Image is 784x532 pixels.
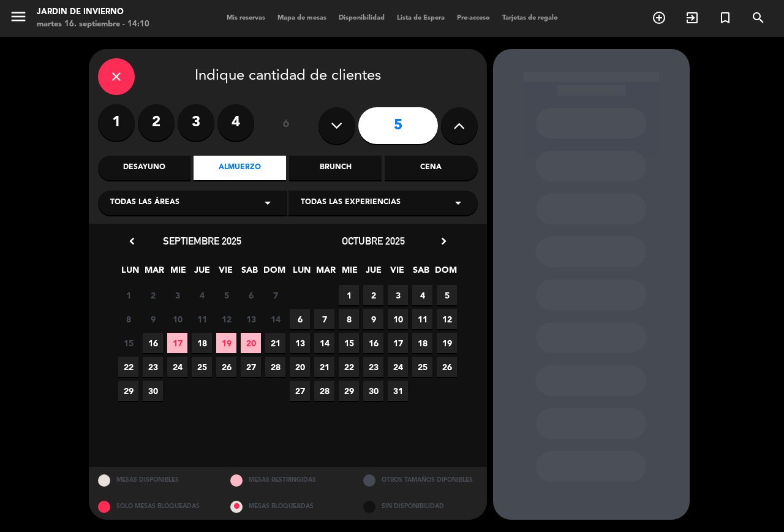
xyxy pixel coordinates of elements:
[314,333,334,353] span: 14
[685,10,699,25] i: exit_to_app
[314,381,334,401] span: 28
[167,333,187,353] span: 17
[167,285,187,305] span: 3
[192,309,212,329] span: 11
[110,197,179,209] span: Todas las áreas
[192,285,212,305] span: 4
[143,309,163,329] span: 9
[192,263,212,283] span: JUE
[333,15,391,21] span: Disponibilidad
[388,333,408,353] span: 17
[126,235,138,248] i: chevron_left
[241,357,261,377] span: 27
[168,263,188,283] span: MIE
[437,309,457,329] span: 12
[437,285,457,305] span: 5
[263,263,284,283] span: DOM
[241,309,261,329] span: 13
[339,263,360,283] span: MIE
[98,156,190,180] div: Desayuno
[339,381,359,401] span: 29
[37,18,149,31] div: martes 16. septiembre - 14:10
[301,197,401,209] span: Todas las experiencias
[339,333,359,353] span: 15
[118,285,138,305] span: 1
[221,493,354,520] div: MESAS BLOQUEADAS
[163,235,241,247] span: septiembre 2025
[290,309,310,329] span: 6
[216,309,236,329] span: 12
[120,263,140,283] span: LUN
[89,467,222,493] div: MESAS DISPONIBLES
[241,285,261,305] span: 6
[315,263,336,283] span: MAR
[412,333,432,353] span: 18
[241,333,261,353] span: 20
[412,357,432,377] span: 25
[339,309,359,329] span: 8
[216,285,236,305] span: 5
[9,7,28,30] button: menu
[363,285,383,305] span: 2
[451,15,496,21] span: Pre-acceso
[388,285,408,305] span: 3
[388,309,408,329] span: 10
[718,10,733,25] i: turned_in_not
[342,235,405,247] span: octubre 2025
[435,263,455,283] span: DOM
[143,381,163,401] span: 30
[266,104,306,147] div: ó
[385,156,477,180] div: Cena
[363,381,383,401] span: 30
[98,104,135,141] label: 1
[216,263,236,283] span: VIE
[271,15,333,21] span: Mapa de mesas
[652,10,666,25] i: add_circle_outline
[290,381,310,401] span: 27
[98,58,478,95] div: Indique cantidad de clientes
[192,333,212,353] span: 18
[118,309,138,329] span: 8
[265,333,285,353] span: 21
[239,263,260,283] span: SAB
[391,15,451,21] span: Lista de Espera
[412,285,432,305] span: 4
[221,15,271,21] span: Mis reservas
[143,333,163,353] span: 16
[143,285,163,305] span: 2
[138,104,175,141] label: 2
[363,357,383,377] span: 23
[363,333,383,353] span: 16
[290,333,310,353] span: 13
[167,309,187,329] span: 10
[265,357,285,377] span: 28
[265,309,285,329] span: 14
[314,309,334,329] span: 7
[37,6,149,18] div: JARDIN DE INVIERNO
[109,69,124,84] i: close
[751,10,766,25] i: search
[178,104,214,141] label: 3
[217,104,254,141] label: 4
[354,493,487,520] div: SIN DISPONIBILIDAD
[260,196,275,210] i: arrow_drop_down
[363,309,383,329] span: 9
[387,263,407,283] span: VIE
[290,357,310,377] span: 20
[118,357,138,377] span: 22
[437,235,450,248] i: chevron_right
[9,7,28,26] i: menu
[451,196,466,210] i: arrow_drop_down
[289,156,382,180] div: Brunch
[216,357,236,377] span: 26
[89,493,222,520] div: SOLO MESAS BLOQUEADAS
[192,357,212,377] span: 25
[118,333,138,353] span: 15
[363,263,383,283] span: JUE
[314,357,334,377] span: 21
[437,357,457,377] span: 26
[388,357,408,377] span: 24
[221,467,354,493] div: MESAS RESTRINGIDAS
[144,263,164,283] span: MAR
[167,357,187,377] span: 24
